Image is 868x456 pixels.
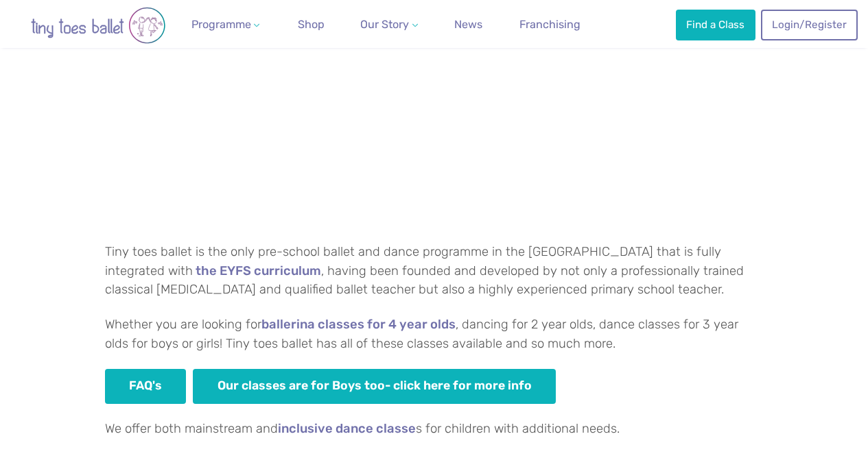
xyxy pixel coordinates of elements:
[261,318,456,332] a: ballerina classes for 4 year olds
[298,18,325,31] span: Shop
[193,369,556,404] a: Our classes are for Boys too- click here for more info
[196,265,321,278] a: the EYFS curriculum
[360,18,409,31] span: Our Story
[105,243,764,300] p: Tiny toes ballet is the only pre-school ballet and dance programme in the [GEOGRAPHIC_DATA] that ...
[292,11,330,38] a: Shop
[186,11,266,38] a: Programme
[454,18,482,31] span: News
[16,7,180,44] img: tiny toes ballet
[105,5,489,221] iframe: YouTube video player
[514,11,586,38] a: Franchising
[278,422,416,436] a: inclusive dance classe
[761,10,857,40] a: Login/Register
[105,369,187,404] a: FAQ's
[355,11,423,38] a: Our Story
[676,10,755,40] a: Find a Class
[105,315,764,353] p: Whether you are looking for , dancing for 2 year olds, dance classes for 3 year olds for boys or ...
[449,11,488,38] a: News
[105,420,764,439] p: We offer both mainstream and s for children with additional needs.
[519,18,580,31] span: Franchising
[191,18,251,31] span: Programme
